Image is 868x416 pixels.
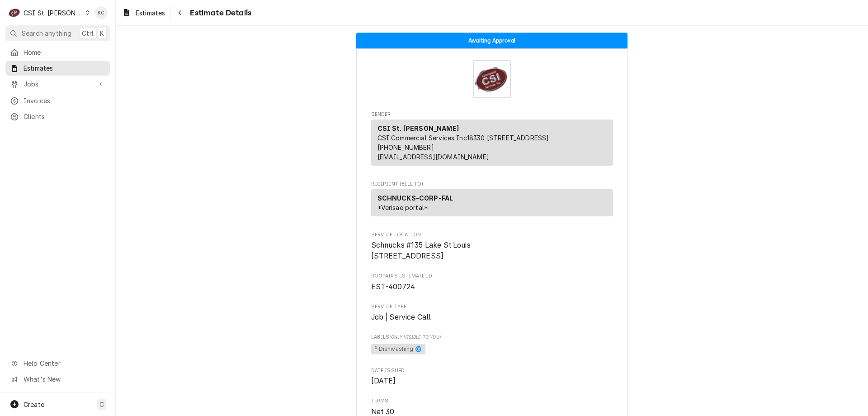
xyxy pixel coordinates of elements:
[371,313,431,321] span: Job | Service Call
[371,240,613,261] span: Service Location
[118,5,169,20] a: Estimates
[371,282,613,292] span: Roopairs Estimate ID
[371,181,613,220] div: Estimate Recipient
[95,6,108,19] div: Kelly Christen's Avatar
[100,29,104,38] span: K
[5,372,110,387] a: Go to What's New
[371,181,613,188] span: Recipient (Bill To)
[377,153,489,161] a: [EMAIL_ADDRESS][DOMAIN_NAME]
[356,33,627,48] div: Status
[24,96,105,105] span: Invoices
[136,8,165,18] span: Estimates
[24,8,82,18] div: CSI St. [PERSON_NAME]
[95,6,108,19] div: KC
[5,93,110,108] a: Invoices
[377,124,459,132] strong: CSI St. [PERSON_NAME]
[371,273,613,292] div: Roopairs Estimate ID
[5,25,110,41] button: Search anythingCtrlK
[377,194,453,202] strong: SCHNUCKS-CORP-FAL
[371,303,613,311] span: Service Type
[371,241,471,260] span: Schnucks #135 Lake St Louis [STREET_ADDRESS]
[371,407,395,416] span: Net 30
[371,231,613,262] div: Service Location
[371,343,613,356] span: [object Object]
[371,334,613,356] div: [object Object]
[5,109,110,124] a: Clients
[371,376,613,387] span: Date Issued
[187,7,251,19] span: Estimate Details
[99,400,104,409] span: C
[371,111,613,170] div: Estimate Sender
[371,189,613,216] div: Recipient (Bill To)
[371,367,613,387] div: Date Issued
[82,29,94,38] span: Ctrl
[5,356,110,371] a: Go to Help Center
[377,143,434,151] a: [PHONE_NUMBER]
[371,397,613,405] span: Terms
[24,63,105,73] span: Estimates
[24,401,44,408] span: Create
[8,6,21,19] div: C
[389,335,440,339] span: (Only Visible to You)
[24,112,105,121] span: Clients
[371,273,613,280] span: Roopairs Estimate ID
[377,134,549,142] span: CSI Commercial Services Inc18330 [STREET_ADDRESS]
[371,377,396,385] span: [DATE]
[371,282,415,291] span: EST-400724
[371,189,613,220] div: Recipient (Bill To)
[8,6,21,19] div: CSI St. Louis's Avatar
[22,29,71,38] span: Search anything
[371,231,613,239] span: Service Location
[473,60,511,98] img: Logo
[24,79,92,89] span: Jobs
[5,45,110,60] a: Home
[371,334,613,341] span: Labels
[173,5,187,20] button: Navigate back
[371,120,613,169] div: Sender
[371,120,613,166] div: Sender
[468,38,515,43] span: Awaiting Approval
[5,61,110,76] a: Estimates
[5,77,110,91] a: Go to Jobs
[371,303,613,323] div: Service Type
[371,344,425,355] span: ² Dishwashing 🌀
[371,111,613,118] span: Sender
[371,312,613,323] span: Service Type
[24,359,104,368] span: Help Center
[377,204,429,211] span: *Verisae portal*
[371,367,613,374] span: Date Issued
[24,48,105,57] span: Home
[24,374,104,384] span: What's New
